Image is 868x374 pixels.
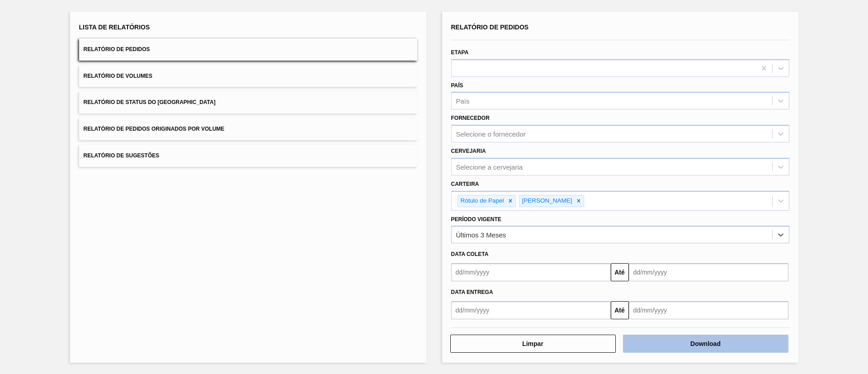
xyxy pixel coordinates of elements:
div: [PERSON_NAME] [519,195,574,207]
input: dd/mm/yyyy [629,301,788,319]
div: Selecione a cervejaria [456,163,523,170]
input: dd/mm/yyyy [451,263,611,281]
span: Relatório de Pedidos [451,24,529,31]
div: Rótulo de Papel [458,195,505,207]
span: Relatório de Volumes [84,73,152,79]
button: Limpar [450,335,616,353]
label: Cervejaria [451,148,486,154]
span: Relatório de Pedidos Originados por Volume [84,126,225,132]
button: Download [623,335,788,353]
input: dd/mm/yyyy [451,301,611,319]
span: Data entrega [451,289,493,295]
label: Etapa [451,49,469,56]
label: País [451,82,463,89]
span: Relatório de Pedidos [84,46,150,52]
div: País [456,97,470,105]
span: Lista de Relatórios [79,24,150,31]
input: dd/mm/yyyy [629,263,788,281]
label: Carteira [451,181,479,187]
button: Relatório de Volumes [79,65,417,87]
span: Relatório de Status do [GEOGRAPHIC_DATA] [84,99,216,105]
label: Período Vigente [451,216,501,223]
button: Relatório de Status do [GEOGRAPHIC_DATA] [79,91,417,114]
button: Relatório de Pedidos [79,38,417,61]
button: Até [611,301,629,319]
label: Fornecedor [451,115,490,121]
button: Até [611,263,629,281]
span: Data coleta [451,251,489,257]
button: Relatório de Pedidos Originados por Volume [79,118,417,140]
span: Relatório de Sugestões [84,152,160,159]
div: Últimos 3 Meses [456,231,506,239]
button: Relatório de Sugestões [79,145,417,167]
div: Selecione o fornecedor [456,130,526,138]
